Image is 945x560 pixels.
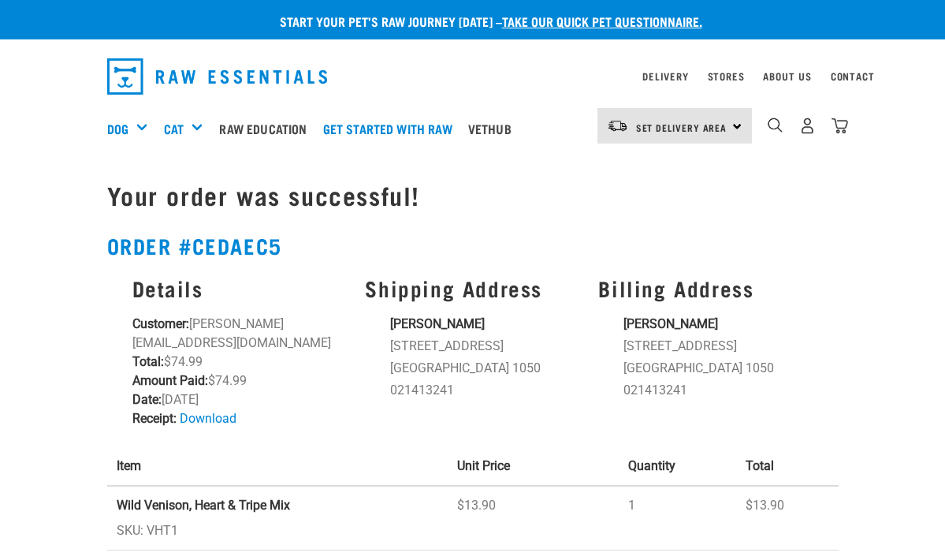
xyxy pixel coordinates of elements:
[464,97,523,160] a: Vethub
[623,381,813,400] li: 021413241
[708,73,745,79] a: Stores
[623,316,718,331] strong: [PERSON_NAME]
[598,276,813,301] h3: Billing Address
[164,119,184,138] a: Cat
[607,119,628,133] img: van-moving.png
[215,97,318,160] a: Raw Education
[390,316,485,331] strong: [PERSON_NAME]
[642,73,688,79] a: Delivery
[390,337,579,356] li: [STREET_ADDRESS]
[390,359,579,378] li: [GEOGRAPHIC_DATA] 1050
[107,119,128,138] a: Dog
[132,373,208,388] strong: Amount Paid:
[365,276,579,301] h3: Shipping Address
[736,447,839,486] th: Total
[390,381,579,400] li: 021413241
[736,486,839,551] td: $13.90
[95,52,851,101] nav: dropdown navigation
[831,73,875,79] a: Contact
[107,233,839,258] h2: Order #cedaec5
[107,181,839,209] h1: Your order was successful!
[768,118,783,133] img: home-icon-1@2x.png
[180,411,236,426] a: Download
[123,267,356,438] div: [PERSON_NAME][EMAIL_ADDRESS][DOMAIN_NAME] $74.99 $74.99 [DATE]
[132,392,162,407] strong: Date:
[132,276,347,301] h3: Details
[799,118,816,134] img: user.png
[319,97,464,160] a: Get started with Raw
[619,447,736,486] th: Quantity
[636,125,727,130] span: Set Delivery Area
[448,486,618,551] td: $13.90
[132,316,189,331] strong: Customer:
[107,447,448,486] th: Item
[623,337,813,356] li: [STREET_ADDRESS]
[117,498,290,513] strong: Wild Venison, Heart & Tripe Mix
[623,359,813,378] li: [GEOGRAPHIC_DATA] 1050
[763,73,811,79] a: About Us
[502,17,702,24] a: take our quick pet questionnaire.
[132,354,164,369] strong: Total:
[132,411,177,426] strong: Receipt:
[619,486,736,551] td: 1
[107,58,328,95] img: Raw Essentials Logo
[832,118,848,134] img: home-icon@2x.png
[448,447,618,486] th: Unit Price
[107,486,448,551] td: SKU: VHT1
